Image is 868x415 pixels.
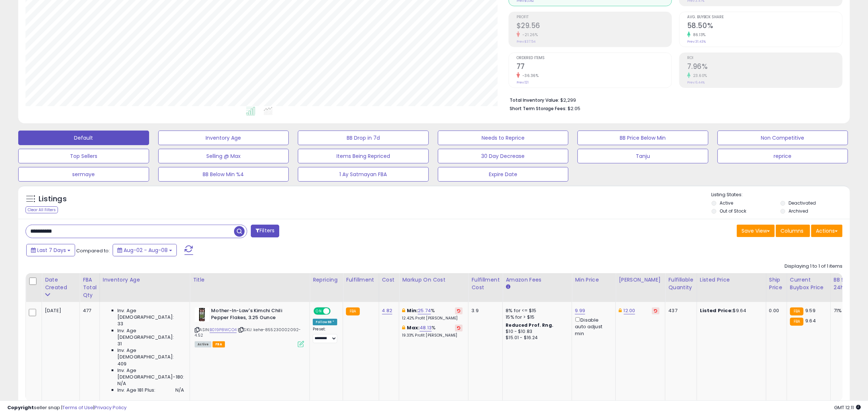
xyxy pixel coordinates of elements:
[781,227,803,234] span: Columns
[195,327,301,338] span: | SKU: kehe-855230002092-4.52
[346,276,375,284] div: Fulfillment
[575,307,585,314] a: 9.99
[193,276,307,284] div: Title
[568,105,580,112] span: $2.05
[690,73,707,78] small: 23.60%
[402,307,463,321] div: %
[700,276,763,284] div: Listed Price
[210,327,237,333] a: B019P8WCO4
[313,319,337,325] div: Follow BB *
[687,39,706,44] small: Prev: 31.43%
[402,316,463,321] p: 12.42% Profit [PERSON_NAME]
[471,276,499,291] div: Fulfillment Cost
[654,309,657,313] i: Revert to store-level Dynamic Max Price
[575,316,610,337] div: Disable auto adjust min
[517,56,672,60] span: Ordered Items
[45,307,74,314] div: [DATE]
[26,244,75,256] button: Last 7 Days
[117,307,184,321] span: Inv. Age [DEMOGRAPHIC_DATA]:
[83,307,94,314] div: 477
[420,324,432,331] a: 48.13
[438,149,569,163] button: 30 Day Decrease
[790,276,828,291] div: Current Buybox Price
[407,307,418,314] b: Min:
[158,167,289,182] button: BB Below Min %4
[103,276,187,284] div: Inventory Age
[113,244,177,256] button: Aug-02 - Aug-08
[346,307,359,315] small: FBA
[402,333,463,338] p: 19.33% Profit [PERSON_NAME]
[18,131,149,145] button: Default
[402,325,463,338] div: %
[687,56,842,60] span: ROI
[313,327,337,343] div: Preset:
[407,324,420,331] b: Max:
[195,307,304,346] div: ASIN:
[124,247,168,254] span: Aug-02 - Aug-08
[117,387,156,393] span: Inv. Age 181 Plus:
[76,247,110,254] span: Compared to:
[298,167,429,182] button: 1 Ay Satmayan FBA
[506,307,566,314] div: 8% for <= $15
[37,247,66,254] span: Last 7 Days
[506,322,553,328] b: Reduced Prof. Rng.
[769,276,784,291] div: Ship Price
[687,15,842,19] span: Avg. Buybox Share
[577,149,708,163] button: Tanju
[298,131,429,145] button: BB Drop in 7d
[402,308,405,313] i: This overrides the store level min markup for this listing
[720,200,733,206] label: Active
[117,321,123,327] span: 33
[83,276,97,299] div: FBA Total Qty
[506,276,569,284] div: Amazon Fees
[506,329,566,335] div: $10 - $10.83
[457,326,460,330] i: Revert to store-level Max Markup
[789,208,808,214] label: Archived
[117,367,184,380] span: Inv. Age [DEMOGRAPHIC_DATA]-180:
[7,404,126,411] div: seller snap | |
[790,318,803,326] small: FBA
[834,404,861,411] span: 2025-08-16 12:11 GMT
[94,404,126,411] a: Privacy Policy
[834,307,858,314] div: 71%
[690,32,706,38] small: 86.13%
[117,347,184,360] span: Inv. Age [DEMOGRAPHIC_DATA]:
[687,80,705,85] small: Prev: 6.44%
[117,380,126,387] span: N/A
[517,39,536,44] small: Prev: $37.54
[506,335,566,341] div: $15.01 - $16.24
[251,225,279,237] button: Filters
[624,307,635,314] a: 12.00
[700,307,733,314] b: Listed Price:
[510,105,567,112] b: Short Term Storage Fees:
[45,276,77,291] div: Date Created
[313,276,340,284] div: Repricing
[790,307,803,315] small: FBA
[575,276,612,284] div: Min Price
[506,284,510,290] small: Amazon Fees.
[668,307,691,314] div: 437
[18,167,149,182] button: sermaye
[619,308,622,313] i: This overrides the store level Dynamic Max Price for this listing
[18,149,149,163] button: Top Sellers
[117,341,122,347] span: 31
[175,387,184,393] span: N/A
[457,309,460,313] i: Revert to store-level Min Markup
[382,276,396,284] div: Cost
[438,131,569,145] button: Needs to Reprice
[418,307,431,314] a: 25.74
[517,80,529,85] small: Prev: 121
[438,167,569,182] button: Expire Date
[789,200,816,206] label: Deactivated
[668,276,693,291] div: Fulfillable Quantity
[811,225,842,237] button: Actions
[687,62,842,72] h2: 7.96%
[510,95,837,104] li: $2,299
[117,361,126,367] span: 409
[520,32,538,38] small: -21.26%
[402,325,405,330] i: This overrides the store level max markup for this listing
[785,263,842,270] div: Displaying 1 to 1 of 1 items
[195,341,211,348] span: All listings currently available for purchase on Amazon
[471,307,497,314] div: 3.9
[7,404,34,411] strong: Copyright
